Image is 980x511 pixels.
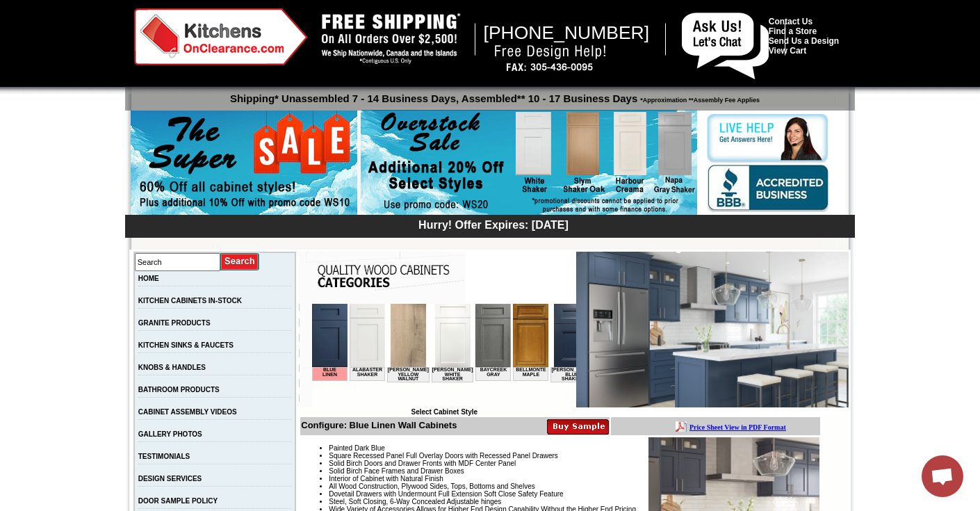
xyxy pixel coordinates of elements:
[329,475,443,482] span: Interior of Cabinet with Natural Finish
[220,252,260,271] input: Submit
[484,22,650,43] span: [PHONE_NUMBER]
[329,460,516,467] span: Solid Birch Doors and Drawer Fronts with MDF Center Panel
[329,498,501,505] span: Steel, Soft Closing, 6-Way Concealed Adjustable hinges
[329,490,563,498] span: Dovetail Drawers with Undermount Full Extension Soft Close Safety Feature
[2,3,13,15] img: pdf.png
[138,364,206,371] a: KNOBS & HANDLES
[329,467,464,475] span: Solid Birch Face Frames and Drawer Boxes
[138,408,237,416] a: CABINET ASSEMBLY VIDEOS
[301,420,457,430] b: Configure: Blue Linen Wall Cabinets
[132,86,855,104] p: Shipping* Unassembled 7 - 14 Business Days, Assembled** 10 - 17 Business Days
[769,46,806,56] a: View Cart
[138,497,218,505] a: DOOR SAMPLE POLICY
[138,319,211,327] a: GRANITE PRODUCTS
[138,297,242,305] a: KITCHEN CABINETS IN-STOCK
[329,482,534,490] span: All Wood Construction, Plywood Sides, Tops, Bottoms and Shelves
[576,252,849,407] img: Blue Linen
[16,6,113,13] b: Price Sheet View in PDF Format
[138,430,202,438] a: GALLERY PHOTOS
[769,36,839,46] a: Send Us a Design
[329,444,385,452] span: Painted Dark Blue
[769,17,812,26] a: Contact Us
[134,8,308,65] img: Kitchens on Clearance Logo
[922,455,963,497] div: Open chat
[16,2,113,14] a: Price Sheet View in PDF Format
[138,453,190,460] a: TESTIMONIALS
[411,408,477,416] b: Select Cabinet Style
[238,63,281,79] td: [PERSON_NAME] Blue Shaker
[132,217,855,232] div: Hurry! Offer Expires: [DATE]
[138,386,220,394] a: BATHROOM PRODUCTS
[329,452,558,460] span: Square Recessed Panel Full Overlay Doors with Recessed Panel Drawers
[769,26,817,36] a: Find a Store
[637,93,760,104] span: *Approximation **Assembly Fee Applies
[138,341,234,349] a: KITCHEN SINKS & FAUCETS
[138,475,202,482] a: DESIGN SERVICES
[312,304,576,408] iframe: Browser incompatible
[138,275,159,282] a: HOME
